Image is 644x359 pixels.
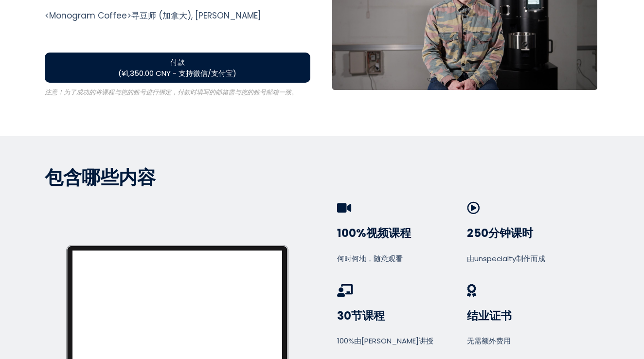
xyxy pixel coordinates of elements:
div: 100%由[PERSON_NAME]讲授 [337,335,463,346]
div: 无需额外费用 [467,335,593,346]
div: 何时何地，随意观看 [337,253,463,264]
h3: 100%视频课程 [337,226,463,241]
div: <Monogram Coffee>寻豆师 (加拿大), [PERSON_NAME] [45,9,310,22]
h3: 结业证书 [467,309,593,323]
h3: 30节课程 [337,309,463,323]
span: 付款 (¥1,350.00 CNY - 支持微信/支付宝) [118,56,236,79]
div: 由unspecialty制作而成 [467,253,593,264]
p: 包含哪些内容 [45,165,599,189]
span: 注意！为了成功的将课程与您的账号进行绑定，付款时填写的邮箱需与您的账号邮箱一致。 [45,88,298,97]
h3: 250分钟课时 [467,226,593,241]
button: 付款(¥1,350.00 CNY - 支持微信/支付宝) [45,53,310,83]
